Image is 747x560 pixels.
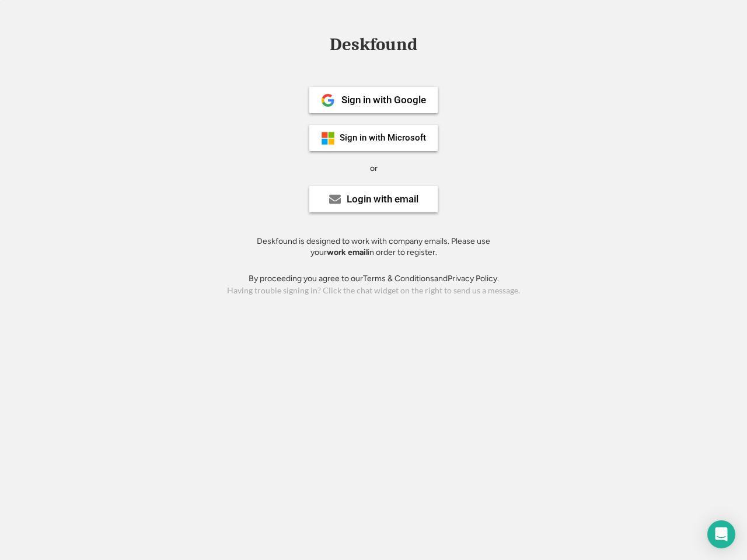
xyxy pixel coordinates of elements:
img: ms-symbollockup_mssymbol_19.png [321,131,335,145]
div: Login with email [347,194,418,204]
a: Privacy Policy. [448,274,499,283]
div: Deskfound [324,36,423,54]
a: Terms & Conditions [363,274,434,283]
div: Sign in with Google [341,95,426,105]
div: Sign in with Microsoft [340,134,426,142]
div: or [370,163,378,174]
div: Open Intercom Messenger [707,520,735,548]
div: By proceeding you agree to our and [249,273,499,285]
img: 1024px-Google__G__Logo.svg.png [321,93,335,107]
div: Deskfound is designed to work with company emails. Please use your in order to register. [242,236,505,258]
strong: work email [327,247,368,257]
